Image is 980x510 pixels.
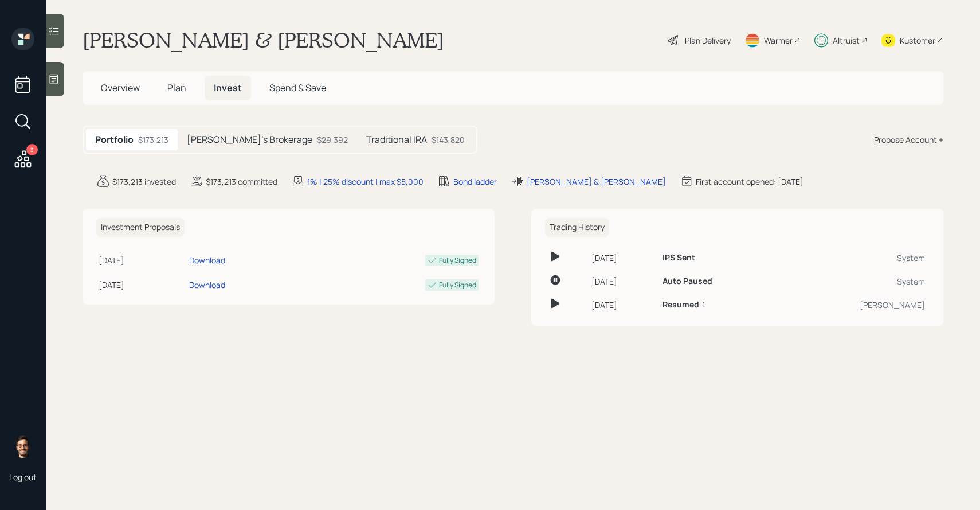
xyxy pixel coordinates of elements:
div: $143,820 [432,134,465,146]
div: System [783,252,925,264]
h6: IPS Sent [663,253,695,263]
div: 3 [26,144,38,155]
div: Fully Signed [439,280,476,290]
span: Spend & Save [269,81,326,94]
span: Overview [101,81,140,94]
div: Log out [9,472,37,482]
div: Propose Account + [874,134,943,146]
div: System [783,275,925,287]
div: First account opened: [DATE] [696,176,803,188]
span: Invest [214,81,242,94]
div: Download [189,279,225,291]
div: Plan Delivery [685,34,731,46]
h6: Resumed [663,300,699,310]
div: Download [189,254,225,266]
div: 1% | 25% discount | max $5,000 [307,176,424,188]
div: Kustomer [900,34,935,46]
div: Fully Signed [439,255,476,266]
div: [DATE] [591,299,653,311]
div: [DATE] [591,252,653,264]
div: [DATE] [99,279,185,291]
div: $173,213 committed [206,176,277,188]
div: Altruist [833,34,860,46]
img: sami-boghos-headshot.png [11,435,34,458]
h6: Auto Paused [663,277,712,286]
div: [PERSON_NAME] & [PERSON_NAME] [527,176,666,188]
h5: [PERSON_NAME]'s Brokerage [187,134,312,145]
div: Warmer [764,34,793,46]
div: $29,392 [317,134,348,146]
span: Plan [167,81,186,94]
div: $173,213 invested [112,176,176,188]
div: $173,213 [138,134,168,146]
h6: Trading History [545,218,609,237]
div: [PERSON_NAME] [783,299,925,311]
h6: Investment Proposals [96,218,185,237]
div: [DATE] [591,275,653,287]
div: Bond ladder [453,176,497,188]
h5: Traditional IRA [366,134,427,145]
h5: Portfolio [95,134,134,145]
h1: [PERSON_NAME] & [PERSON_NAME] [83,28,444,53]
div: [DATE] [99,254,185,266]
